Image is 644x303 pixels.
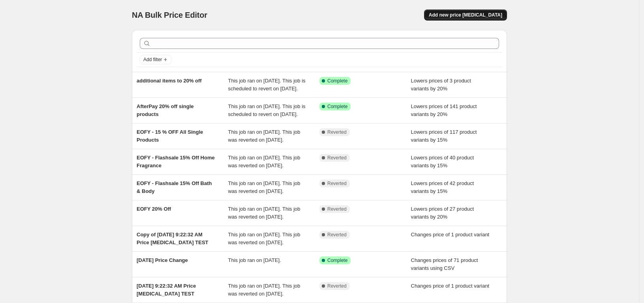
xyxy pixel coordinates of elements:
[411,232,490,238] span: Changes price of 1 product variant
[137,103,194,117] span: AfterPay 20% off single products
[143,56,162,63] span: Add filter
[137,232,208,245] span: Copy of [DATE] 9:22:32 AM Price [MEDICAL_DATA] TEST
[411,129,477,143] span: Lowers prices of 117 product variants by 15%
[137,257,188,263] span: [DATE] Price Change
[327,78,347,84] span: Complete
[327,283,347,289] span: Reverted
[411,257,478,271] span: Changes prices of 71 product variants using CSV
[228,283,300,297] span: This job ran on [DATE]. This job was reverted on [DATE].
[137,129,203,143] span: EOFY - 15 % OFF All Single Products
[137,283,196,297] span: [DATE] 9:22:32 AM Price [MEDICAL_DATA] TEST
[137,180,212,194] span: EOFY - Flashsale 15% Off Bath & Body
[137,155,215,168] span: EOFY - Flashsale 15% Off Home Fragrance
[137,206,171,212] span: EOFY 20% Off
[327,232,347,238] span: Reverted
[429,12,502,18] span: Add new price [MEDICAL_DATA]
[228,78,306,92] span: This job ran on [DATE]. This job is scheduled to revert on [DATE].
[228,180,300,194] span: This job ran on [DATE]. This job was reverted on [DATE].
[228,257,281,263] span: This job ran on [DATE].
[228,155,300,168] span: This job ran on [DATE]. This job was reverted on [DATE].
[411,155,474,168] span: Lowers prices of 40 product variants by 15%
[411,283,490,289] span: Changes price of 1 product variant
[327,103,347,110] span: Complete
[228,206,300,220] span: This job ran on [DATE]. This job was reverted on [DATE].
[411,103,477,117] span: Lowers prices of 141 product variants by 20%
[228,129,300,143] span: This job ran on [DATE]. This job was reverted on [DATE].
[327,257,347,264] span: Complete
[327,129,347,135] span: Reverted
[327,206,347,212] span: Reverted
[424,9,507,21] button: Add new price [MEDICAL_DATA]
[327,180,347,187] span: Reverted
[140,55,171,64] button: Add filter
[132,11,207,19] span: NA Bulk Price Editor
[327,155,347,161] span: Reverted
[137,78,202,84] span: additional items to 20% off
[228,103,306,117] span: This job ran on [DATE]. This job is scheduled to revert on [DATE].
[411,206,474,220] span: Lowers prices of 27 product variants by 20%
[228,232,300,245] span: This job ran on [DATE]. This job was reverted on [DATE].
[411,78,471,92] span: Lowers prices of 3 product variants by 20%
[411,180,474,194] span: Lowers prices of 42 product variants by 15%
